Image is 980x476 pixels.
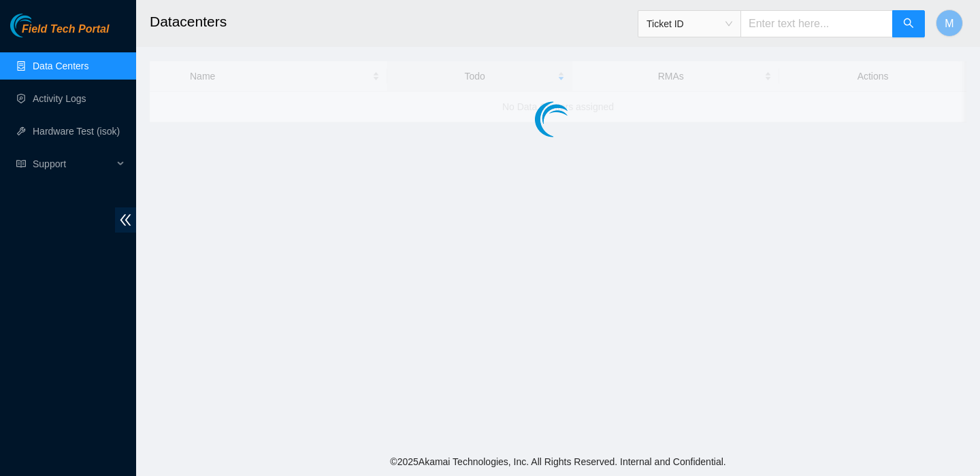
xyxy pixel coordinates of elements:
[647,14,732,34] span: Ticket ID
[740,10,893,37] input: Enter text here...
[10,14,69,37] img: Akamai Technologies
[33,126,120,137] a: Hardware Test (isok)
[10,24,109,42] a: Akamai TechnologiesField Tech Portal
[33,93,86,104] a: Activity Logs
[115,207,136,233] span: double-left
[892,10,925,37] button: search
[33,61,88,71] a: Data Centers
[136,447,980,476] footer: © 2025 Akamai Technologies, Inc. All Rights Reserved. Internal and Confidential.
[33,150,113,177] span: Support
[903,18,914,31] span: search
[22,23,109,36] span: Field Tech Portal
[936,10,963,37] button: M
[945,15,953,32] span: M
[16,159,26,169] span: read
